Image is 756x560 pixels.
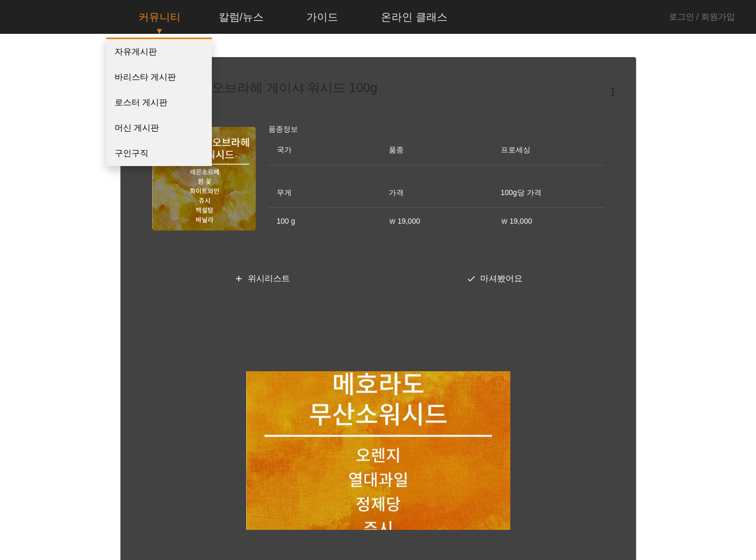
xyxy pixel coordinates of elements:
[106,141,212,166] a: 구인구직
[119,25,200,38] p: ▼
[501,216,596,227] p: ₩ 19,000
[380,178,492,208] th: 가격
[152,127,256,231] img: bean-image
[230,269,294,288] button: 위시리스트
[268,125,298,133] span: 품종정보
[298,3,347,31] a: 가이드
[106,115,212,141] a: 머신 게시판
[106,65,212,90] a: 바리스타 게시판
[492,135,604,165] th: 프로세싱
[106,90,212,115] a: 로스터 게시판
[248,274,290,283] span: 위시리스트
[70,335,136,362] a: 대화
[268,178,380,208] th: 무게
[142,78,378,97] h2: 콜롬비아 엘 오브라헤 게이샤 워시드 100g
[106,39,212,65] a: 자유게시판
[210,3,273,31] a: 칼럼/뉴스
[3,335,70,362] a: 홈
[130,3,189,31] a: 커뮤니티
[492,178,604,208] th: 100g당 가격
[480,274,522,283] span: 마셔봤어요
[8,8,119,26] img: logo
[380,135,492,165] th: 품종
[669,11,735,23] a: 로그인 / 회원가입
[97,352,109,360] span: 대화
[268,135,380,165] th: 국가
[389,216,484,227] p: ₩ 19,000
[136,335,203,362] a: 설정
[372,3,456,31] a: 온라인 클래스
[33,351,40,360] span: 홈
[163,351,176,360] span: 설정
[462,269,527,288] button: 마셔봤어요
[268,208,380,235] td: 100 g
